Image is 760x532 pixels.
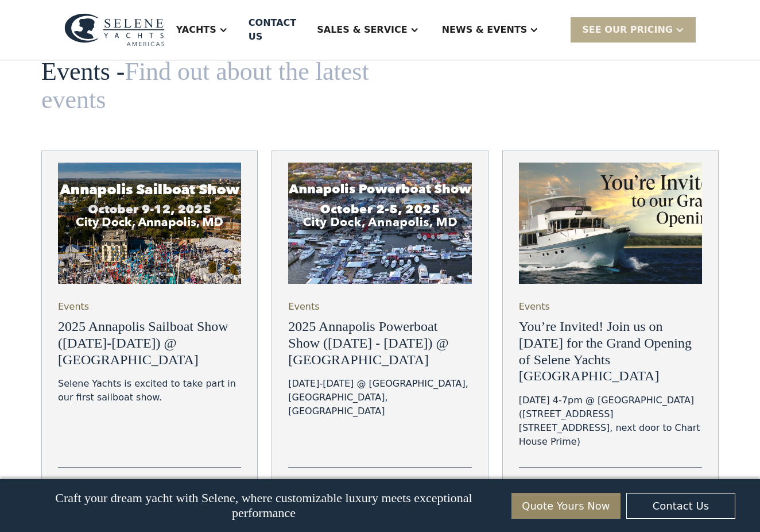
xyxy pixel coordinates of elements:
div: Yachts [165,7,239,53]
div: News & EVENTS [431,7,550,53]
h3: 2025 Annapolis Powerboat Show ([DATE] - [DATE]) @ [GEOGRAPHIC_DATA] [288,318,471,368]
div: Selene Yachts is excited to take part in our first sailboat show. [58,377,241,404]
div: SEE Our Pricing [582,23,673,37]
span: Find out about the latest events [41,57,369,113]
a: Contact Us [626,493,735,519]
div: Events [288,300,319,314]
a: Quote Yours Now [511,493,621,519]
a: Events2025 Annapolis Powerboat Show ([DATE] - [DATE]) @ [GEOGRAPHIC_DATA][DATE]-[DATE] @ [GEOGRAP... [272,151,488,516]
img: logo [64,13,165,46]
div: Sales & Service [317,23,407,37]
div: [DATE] 4-7pm @ [GEOGRAPHIC_DATA] ([STREET_ADDRESS] [STREET_ADDRESS], next door to Chart House Prime) [519,394,702,449]
div: SEE Our Pricing [571,17,696,42]
div: Yachts [176,23,216,37]
div: [DATE]-[DATE] @ [GEOGRAPHIC_DATA], [GEOGRAPHIC_DATA], [GEOGRAPHIC_DATA] [288,377,471,418]
div: Events [58,300,89,314]
p: Craft your dream yacht with Selene, where customizable luxury meets exceptional performance [25,491,503,521]
h2: Events - [41,58,373,114]
div: News & EVENTS [442,23,528,37]
a: EventsYou’re Invited! Join us on [DATE] for the Grand Opening of Selene Yachts [GEOGRAPHIC_DATA][... [502,151,719,516]
div: Sales & Service [305,7,430,53]
h3: 2025 Annapolis Sailboat Show ([DATE]-[DATE]) @ [GEOGRAPHIC_DATA] [58,318,241,368]
div: Events [519,300,550,314]
div: Contact US [249,16,296,44]
a: Events2025 Annapolis Sailboat Show ([DATE]-[DATE]) @ [GEOGRAPHIC_DATA]Selene Yachts is excited to... [41,151,258,516]
h3: You’re Invited! Join us on [DATE] for the Grand Opening of Selene Yachts [GEOGRAPHIC_DATA] [519,318,702,384]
